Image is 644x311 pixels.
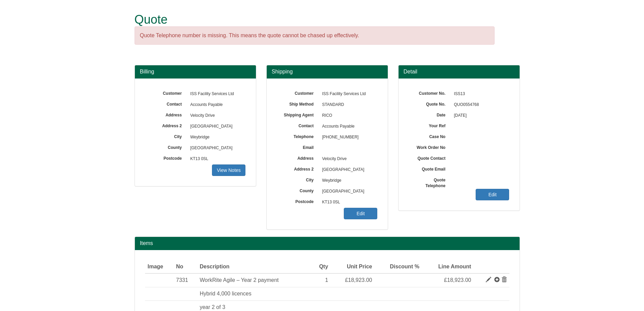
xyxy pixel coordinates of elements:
h3: Detail [404,69,515,75]
label: County [145,143,187,151]
label: Shipping Agent [277,110,319,118]
span: [GEOGRAPHIC_DATA] [319,186,378,197]
label: Work Order No [409,143,451,151]
label: Contact [145,99,187,107]
label: Case No [409,132,451,140]
label: Postcode [277,197,319,205]
span: ISS Facility Services Ltd [319,89,378,99]
span: [GEOGRAPHIC_DATA] [319,164,378,175]
th: Unit Price [331,260,375,274]
h2: Items [140,240,515,246]
span: WorkRite Agile – Year 2 payment [200,277,279,283]
h3: Billing [140,69,251,75]
a: Edit [344,208,377,219]
span: [DATE] [451,110,509,121]
span: £18,923.00 [444,277,471,283]
label: Customer [145,89,187,96]
h3: Shipping [272,69,383,75]
th: Qty [311,260,331,274]
span: RICO [319,110,378,121]
span: QUO0554768 [451,99,509,110]
span: Weybridge [319,175,378,186]
label: Telephone [277,132,319,140]
th: Description [197,260,311,274]
label: Customer No. [409,89,451,96]
label: Date [409,110,451,118]
label: Address [277,154,319,161]
td: 7331 [173,273,197,287]
a: Edit [476,189,509,200]
th: No [173,260,197,274]
label: Quote Telephone [409,175,451,189]
label: Address [145,110,187,118]
label: City [145,132,187,140]
span: Weybridge [187,132,246,143]
span: year 2 of 3 [200,304,225,310]
label: Address 2 [145,121,187,129]
label: Postcode [145,154,187,161]
span: [GEOGRAPHIC_DATA] [187,143,246,154]
label: Ship Method [277,99,319,107]
label: City [277,175,319,183]
h1: Quote [135,13,495,26]
span: ISS13 [451,89,509,99]
label: Quote Email [409,164,451,172]
span: 1 [325,277,328,283]
th: Image [145,260,173,274]
label: Address 2 [277,164,319,172]
label: Email [277,143,319,151]
label: Customer [277,89,319,96]
span: Velocity Drive [187,110,246,121]
span: Hybrid 4,000 licences [200,291,252,296]
div: Quote Telephone number is missing. This means the quote cannot be chased up effectively. [135,26,495,45]
span: Accounts Payable [319,121,378,132]
span: [GEOGRAPHIC_DATA] [187,121,246,132]
span: KT13 0SL [187,154,246,164]
label: Contact [277,121,319,129]
span: Accounts Payable [187,99,246,110]
a: View Notes [212,164,245,176]
th: Line Amount [422,260,474,274]
label: Quote No. [409,99,451,107]
span: [PHONE_NUMBER] [319,132,378,143]
label: Your Ref [409,121,451,129]
span: £18,923.00 [345,277,372,283]
span: KT13 0SL [319,197,378,208]
label: Quote Contact [409,154,451,161]
span: ISS Facility Services Ltd [187,89,246,99]
span: Velocity Drive [319,154,378,164]
label: County [277,186,319,194]
th: Discount % [375,260,422,274]
span: STANDARD [319,99,378,110]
